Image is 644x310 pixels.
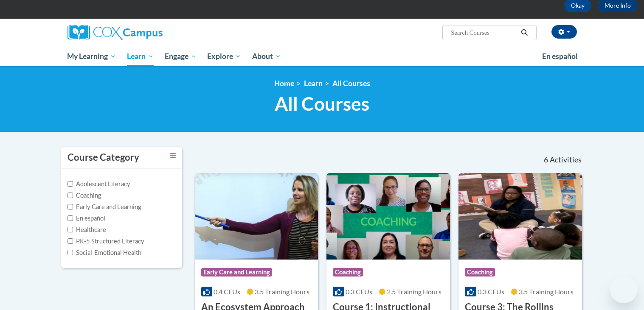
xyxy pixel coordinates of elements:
button: Account Settings [551,25,577,39]
label: Healthcare [67,225,106,235]
span: 6 [544,155,548,165]
a: Engage [159,47,202,66]
span: 2.5 Training Hours [387,288,442,296]
a: Cox Campus [67,25,229,40]
span: Learn [127,51,154,61]
a: Learn [121,47,159,66]
a: My Learning [62,47,122,66]
span: Engage [165,51,197,61]
span: 0.3 CEUs [346,288,372,296]
label: Social-Emotional Health [67,248,141,257]
span: All Courses [275,92,369,115]
span: En español [542,52,578,61]
a: Learn [304,79,323,88]
label: En español [67,214,105,223]
a: Home [274,79,294,88]
span: About [252,51,281,61]
span: My Learning [67,51,116,61]
label: Early Care and Learning [67,202,141,212]
img: Course Logo [326,173,450,260]
a: All Courses [332,79,370,88]
label: Coaching [67,191,101,200]
span: Explore [207,51,241,61]
div: Main menu [55,47,590,66]
button: Search [518,28,531,38]
input: Checkbox for Options [67,181,73,187]
span: Activities [550,155,582,165]
a: En español [537,47,583,65]
input: Checkbox for Options [67,215,73,221]
span: Coaching [465,268,495,276]
span: 3.5 Training Hours [255,288,309,296]
input: Checkbox for Options [67,204,73,209]
input: Checkbox for Options [67,227,73,232]
input: Checkbox for Options [67,193,73,198]
h3: Course Category [67,151,139,164]
a: Toggle collapse [170,151,176,160]
label: PK-5 Structured Literacy [67,237,144,246]
a: Explore [202,47,247,66]
span: 0.4 CEUs [214,288,240,296]
input: Checkbox for Options [67,250,73,255]
span: 3.5 Training Hours [519,288,574,296]
input: Search Courses [450,28,518,38]
img: Cox Campus [67,25,163,40]
input: Checkbox for Options [67,238,73,244]
a: About [247,47,287,66]
span: 0.3 CEUs [478,288,504,296]
span: Early Care and Learning [201,268,272,276]
span: Coaching [333,268,363,276]
iframe: Button to launch messaging window [610,276,637,303]
img: Course Logo [458,173,582,260]
label: Adolescent Literacy [67,179,130,189]
img: Course Logo [195,173,318,260]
